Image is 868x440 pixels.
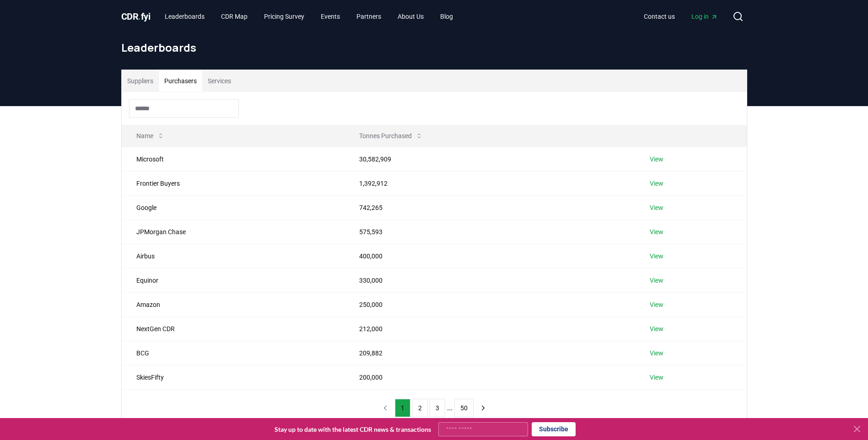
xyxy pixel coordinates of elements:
td: NextGen CDR [122,317,345,341]
td: SkiesFifty [122,365,345,389]
td: 209,882 [345,341,635,365]
h1: Leaderboards [121,40,747,55]
a: CDR Map [214,8,255,25]
li: ... [447,402,453,413]
td: Frontier Buyers [122,171,345,195]
a: Leaderboards [157,8,212,25]
td: 212,000 [345,317,635,341]
a: Contact us [636,8,682,25]
td: 330,000 [345,268,635,292]
td: Airbus [122,244,345,268]
a: Log in [684,8,725,25]
button: next page [475,399,491,417]
td: Microsoft [122,147,345,171]
button: 1 [395,399,410,417]
button: Purchasers [159,70,202,92]
a: View [650,349,663,358]
td: Amazon [122,292,345,317]
a: CDR.fyi [121,10,151,23]
a: View [650,300,663,309]
button: 50 [454,399,474,417]
button: Name [129,127,172,145]
a: View [650,155,663,164]
td: JPMorgan Chase [122,220,345,244]
td: 200,000 [345,365,635,389]
a: Partners [349,8,388,25]
button: 2 [412,399,428,417]
a: View [650,203,663,212]
td: 400,000 [345,244,635,268]
td: 30,582,909 [345,147,635,171]
span: CDR fyi [121,11,151,22]
a: View [650,179,663,188]
span: Log in [691,12,718,21]
a: View [650,252,663,261]
td: Google [122,195,345,220]
a: Events [313,8,347,25]
button: Services [202,70,237,92]
button: Tonnes Purchased [352,127,430,145]
a: View [650,276,663,285]
td: 742,265 [345,195,635,220]
button: Suppliers [122,70,159,92]
span: . [138,11,141,22]
td: 1,392,912 [345,171,635,195]
button: 3 [430,399,445,417]
a: Pricing Survey [257,8,312,25]
td: 250,000 [345,292,635,317]
td: Equinor [122,268,345,292]
nav: Main [636,8,725,25]
a: View [650,227,663,236]
td: 575,593 [345,220,635,244]
a: View [650,324,663,333]
td: BCG [122,341,345,365]
nav: Main [157,8,460,25]
a: View [650,373,663,382]
a: About Us [390,8,431,25]
a: Blog [433,8,460,25]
